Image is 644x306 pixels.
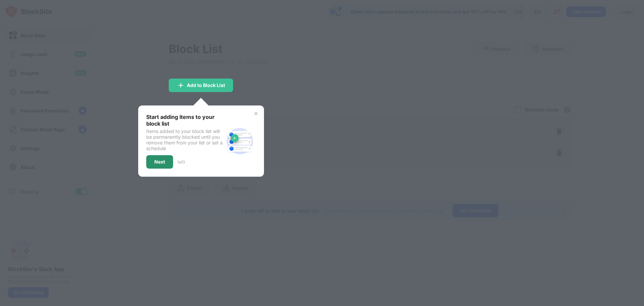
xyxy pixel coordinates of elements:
img: block-site.svg [224,125,256,157]
div: Next [154,159,165,165]
img: x-button.svg [253,111,259,116]
div: Add to Block List [187,83,225,88]
div: Start adding items to your block list [146,114,224,127]
div: 1 of 3 [177,160,185,165]
div: Items added to your block list will be permanently blocked until you remove them from your list o... [146,128,224,151]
